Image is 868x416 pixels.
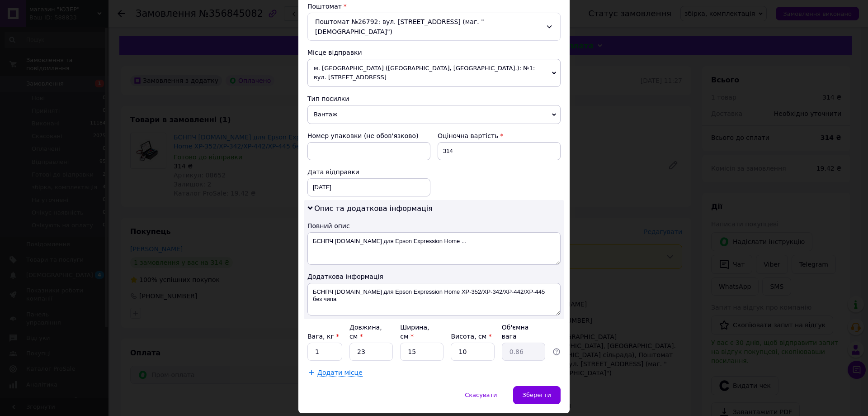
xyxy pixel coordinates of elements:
label: Висота, см [451,333,491,340]
label: Вага, кг [307,333,339,340]
span: Опис та додаткова інформація [314,204,433,213]
span: Зберегти [523,392,551,398]
div: Дата відправки [307,167,430,177]
div: Оціночна вартість [438,131,561,140]
label: Ширина, см [400,324,429,340]
label: Довжина, см [349,324,382,340]
textarea: БСНПЧ [DOMAIN_NAME] для Epson Expression Home XP-352/XP-342/XP-442/XP-445 без чипа [307,283,561,316]
span: Тип посилки [307,95,349,102]
span: Скасувати [465,392,497,398]
span: м. [GEOGRAPHIC_DATA] ([GEOGRAPHIC_DATA], [GEOGRAPHIC_DATA].): №1: вул. [STREET_ADDRESS] [307,59,561,87]
div: Поштомат [307,2,561,11]
textarea: БСНПЧ [DOMAIN_NAME] для Epson Expression Home ... [307,232,561,265]
div: Об'ємна вага [502,323,545,341]
span: Додати місце [317,369,363,377]
div: Номер упаковки (не обов'язково) [307,131,430,140]
span: Місце відправки [307,49,362,56]
div: Додаткова інформація [307,272,561,281]
div: Поштомат №26792: вул. [STREET_ADDRESS] (маг. "[DEMOGRAPHIC_DATA]") [307,13,561,41]
span: Вантаж [307,105,561,124]
div: Повний опис [307,221,561,230]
